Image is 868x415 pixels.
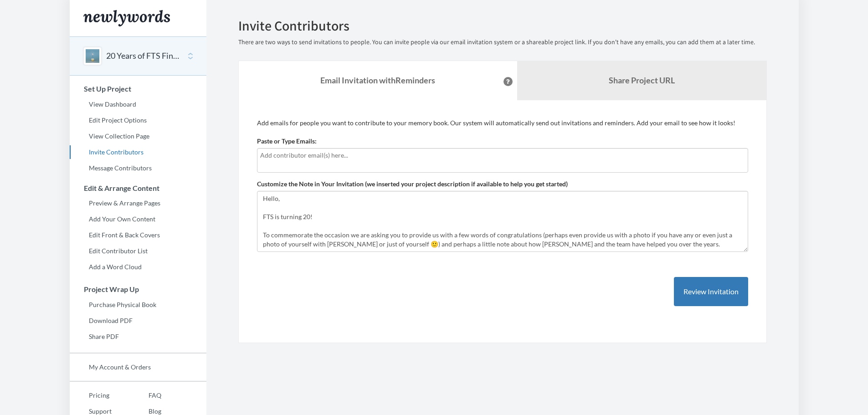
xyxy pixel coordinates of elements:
button: 20 Years of FTS Financial Planning [106,50,180,62]
a: Download PDF [70,314,206,328]
a: Pricing [70,389,129,402]
button: Review Invitation [674,277,748,307]
b: Share Project URL [609,75,675,85]
h3: Edit & Arrange Content [70,184,206,192]
a: My Account & Orders [70,360,206,374]
input: Add contributor email(s) here... [260,150,745,160]
a: Add a Word Cloud [70,260,206,274]
a: Edit Front & Back Covers [70,228,206,242]
img: Newlywords logo [83,10,170,26]
label: Customize the Note in Your Invitation (we inserted your project description if available to help ... [257,179,568,189]
a: Purchase Physical Book [70,298,206,312]
h3: Project Wrap Up [70,285,206,293]
a: FAQ [129,389,161,402]
a: Share PDF [70,330,206,343]
label: Paste or Type Emails: [257,137,317,146]
a: Edit Contributor List [70,244,206,258]
a: Preview & Arrange Pages [70,196,206,210]
a: Message Contributors [70,161,206,175]
a: Invite Contributors [70,145,206,159]
strong: Email Invitation with Reminders [320,75,435,85]
a: View Collection Page [70,129,206,143]
h3: Set Up Project [70,85,206,93]
h2: Invite Contributors [238,18,767,33]
p: There are two ways to send invitations to people. You can invite people via our email invitation ... [238,38,767,47]
a: View Dashboard [70,97,206,111]
a: Edit Project Options [70,113,206,127]
textarea: Hello, FTS is turning 20! To commemorate the occasion we are asking you to provide us with a few ... [257,191,748,252]
a: Add Your Own Content [70,212,206,226]
p: Add emails for people you want to contribute to your memory book. Our system will automatically s... [257,118,748,128]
